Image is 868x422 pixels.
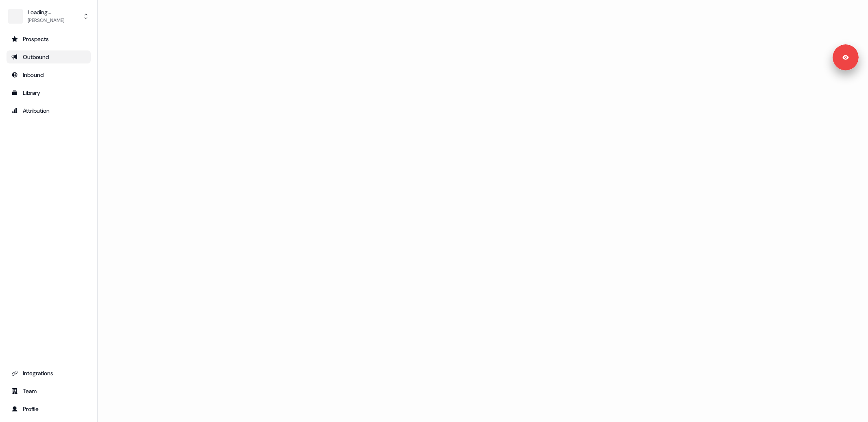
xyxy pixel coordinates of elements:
div: Profile [11,405,86,413]
a: Go to team [7,385,91,398]
div: Inbound [11,71,86,79]
div: Team [11,387,86,395]
button: Loading...[PERSON_NAME] [7,7,91,26]
div: Library [11,89,86,97]
a: Go to integrations [7,367,91,380]
div: Loading... [28,8,64,16]
a: Go to attribution [7,104,91,117]
div: [PERSON_NAME] [28,16,64,24]
div: Outbound [11,53,86,61]
a: Go to profile [7,402,91,415]
a: Go to Inbound [7,68,91,81]
a: Go to outbound experience [7,50,91,63]
div: Attribution [11,107,86,115]
a: Go to templates [7,86,91,99]
div: Prospects [11,35,86,43]
div: Integrations [11,369,86,377]
a: Go to prospects [7,33,91,46]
